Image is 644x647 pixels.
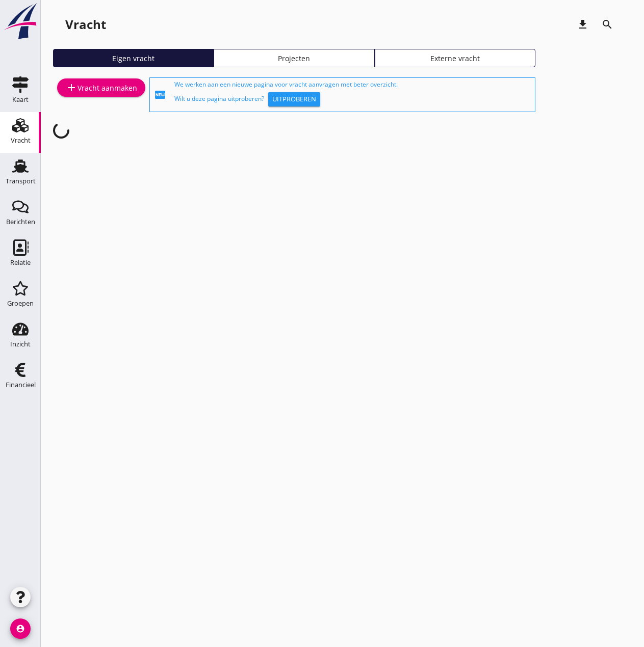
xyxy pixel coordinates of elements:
[11,137,31,144] div: Vracht
[375,49,535,67] a: Externe vracht
[58,53,209,64] div: Eigen vracht
[601,18,613,31] i: search
[10,341,31,347] div: Inzicht
[272,94,316,104] div: Uitproberen
[154,89,166,101] i: fiber_new
[577,18,589,31] i: download
[268,92,320,106] button: Uitproberen
[53,49,214,67] a: Eigen vracht
[2,3,39,40] img: logo-small.a267ee39.svg
[218,53,370,64] div: Projecten
[6,178,36,184] div: Transport
[174,80,531,110] div: We werken aan een nieuwe pagina voor vracht aanvragen met beter overzicht. Wilt u deze pagina uit...
[214,49,374,67] a: Projecten
[65,82,137,94] div: Vracht aanmaken
[379,53,531,64] div: Externe vracht
[12,96,29,103] div: Kaart
[7,300,34,307] div: Groepen
[6,219,35,225] div: Berichten
[10,259,31,266] div: Relatie
[6,382,36,388] div: Financieel
[57,78,145,97] a: Vracht aanmaken
[65,82,78,94] i: add
[65,16,106,33] div: Vracht
[10,618,31,639] i: account_circle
